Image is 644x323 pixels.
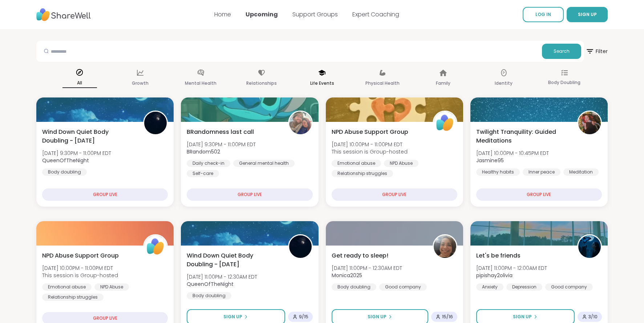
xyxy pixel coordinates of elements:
b: Jasmine95 [476,157,504,164]
img: QueenOfTheNight [289,235,312,258]
div: Meditation [563,168,599,176]
p: Body Doubling [548,78,580,87]
div: Daily check-in [187,160,230,167]
span: NPD Abuse Support Group [42,251,119,260]
a: Support Groups [292,10,338,19]
b: QueenOfTheNight [187,280,234,288]
div: Body doubling [42,168,87,176]
span: Twilight Tranquility: Guided Meditations [476,128,569,145]
div: Emotional abuse [42,283,92,291]
span: 9 / 15 [299,314,308,320]
span: [DATE] 10:00PM - 11:00PM EDT [332,141,408,148]
p: Relationships [246,79,277,88]
img: ShareWell [434,112,456,134]
button: Filter [586,41,608,62]
img: pipishay2olivia [578,235,601,258]
img: QueenOfTheNight [144,112,167,134]
span: SIGN UP [578,11,597,17]
b: BRandom502 [187,148,220,155]
p: Mental Health [185,79,216,88]
span: BRandomness last call [187,128,254,136]
span: Filter [586,43,608,60]
p: All [62,79,97,88]
div: Body doubling [187,292,231,299]
div: NPD Abuse [94,283,129,291]
div: Relationship struggles [332,170,393,177]
span: This session is Group-hosted [332,148,408,155]
img: ShareWell Nav Logo [36,5,91,25]
button: Search [542,44,581,59]
a: Upcoming [246,10,278,19]
div: Body doubling [332,283,376,291]
div: Self-care [187,170,219,177]
img: Jasmine95 [578,112,601,134]
div: GROUP LIVE [42,188,168,201]
span: LOG IN [535,11,551,17]
a: Home [214,10,231,19]
img: ShareWell [144,235,167,258]
a: Expert Coaching [352,10,399,19]
b: pipishay2olivia [476,272,513,279]
span: Sign Up [513,314,532,320]
div: General mental health [233,160,295,167]
div: NPD Abuse [384,160,418,167]
div: Emotional abuse [332,160,381,167]
div: Good company [379,283,427,291]
span: Get ready to sleep! [332,251,388,260]
p: Physical Health [365,79,400,88]
span: 15 / 16 [442,314,453,320]
p: Life Events [310,79,334,88]
div: Anxiety [476,283,503,291]
div: Healthy habits [476,168,520,176]
span: [DATE] 9:30PM - 11:00PM EDT [187,141,256,148]
span: Wind Down Quiet Body Doubling - [DATE] [187,251,280,269]
a: LOG IN [523,7,564,22]
div: GROUP LIVE [476,188,602,201]
span: [DATE] 11:00PM - 12:30AM EDT [187,273,257,280]
span: [DATE] 10:00PM - 11:00PM EDT [42,264,118,272]
span: This session is Group-hosted [42,272,118,279]
b: Monica2025 [332,272,362,279]
span: Sign Up [223,314,242,320]
span: NPD Abuse Support Group [332,128,408,136]
div: Relationship struggles [42,294,104,301]
div: GROUP LIVE [187,188,312,201]
div: Good company [545,283,593,291]
img: BRandom502 [289,112,312,134]
span: Sign Up [368,314,386,320]
span: [DATE] 10:00PM - 10:45PM EDT [476,149,549,157]
p: Identity [495,79,513,88]
span: Wind Down Quiet Body Doubling - [DATE] [42,128,135,145]
span: Search [554,48,570,55]
p: Growth [132,79,149,88]
div: Inner peace [523,168,560,176]
span: [DATE] 11:00PM - 12:00AM EDT [476,264,547,272]
span: Let's be friends [476,251,521,260]
p: Family [436,79,450,88]
div: GROUP LIVE [332,188,457,201]
span: [DATE] 11:00PM - 12:30AM EDT [332,264,402,272]
span: 3 / 10 [588,314,598,320]
img: Monica2025 [434,235,456,258]
button: SIGN UP [567,7,608,22]
b: QueenOfTheNight [42,157,89,164]
span: [DATE] 9:30PM - 11:00PM EDT [42,149,111,157]
div: Depression [506,283,542,291]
